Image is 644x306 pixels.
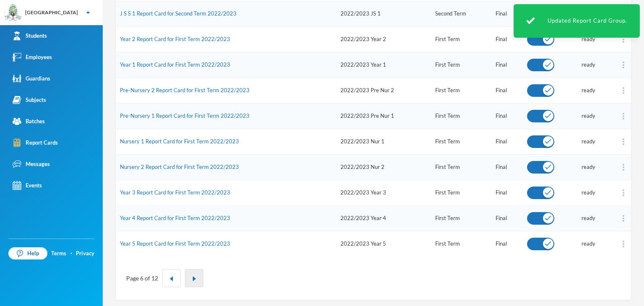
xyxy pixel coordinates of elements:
td: First Term [431,103,491,129]
td: ready [577,78,616,103]
div: [GEOGRAPHIC_DATA] [25,9,78,16]
a: Year 1 Report Card for First Term 2022/2023 [120,61,230,68]
div: Updated Report Card Group. [514,4,640,38]
td: First Term [431,154,491,180]
td: 2022/2023 Year 2 [336,26,431,52]
div: Report Cards [13,138,58,147]
img: logo [5,5,21,21]
img: ... [623,215,624,222]
td: First Term [431,26,491,52]
a: Year 2 Report Card for First Term 2022/2023 [120,36,230,42]
img: ... [623,36,624,43]
a: Nursery 1 Report Card for First Term 2022/2023 [120,138,239,145]
td: First Term [431,205,491,231]
a: Pre-Nursery 1 Report Card for First Term 2022/2023 [120,112,249,119]
a: Year 3 Report Card for First Term 2022/2023 [120,189,230,196]
a: Nursery 2 Report Card for First Term 2022/2023 [120,163,239,170]
td: 2022/2023 Nur 2 [336,154,431,180]
td: Final [491,180,523,205]
img: ... [623,87,624,94]
td: First Term [431,180,491,205]
td: 2022/2023 Pre Nur 2 [336,78,431,103]
td: 2022/2023 JS 1 [336,1,431,26]
td: ready [577,26,616,52]
td: 2022/2023 Year 1 [336,52,431,78]
td: 2022/2023 Pre Nur 1 [336,103,431,129]
div: Batches [13,117,45,126]
div: · [70,249,72,258]
td: First Term [431,231,491,257]
td: Final [491,78,523,103]
div: Employees [13,53,52,62]
div: Messages [13,160,50,169]
td: Final [491,154,523,180]
td: Final [491,205,523,231]
td: 2022/2023 Year 4 [336,205,431,231]
div: Students [13,31,47,40]
td: First Term [431,78,491,103]
img: ... [623,113,624,119]
td: ready [577,103,616,129]
td: ready [577,52,616,78]
img: ... [623,138,624,145]
td: ready [577,180,616,205]
td: ready [577,205,616,231]
td: ready [577,129,616,154]
a: Pre-Nursery 2 Report Card for First Term 2022/2023 [120,87,249,93]
td: Final [491,52,523,78]
td: 2022/2023 Year 3 [336,180,431,205]
img: ... [623,189,624,196]
td: First Term [431,129,491,154]
a: Privacy [76,249,94,258]
div: Page 6 of 12 [126,274,158,283]
img: ... [623,62,624,68]
td: ready [577,231,616,257]
td: First Term [431,52,491,78]
div: Subjects [13,96,46,104]
td: Final [491,231,523,257]
td: Final [491,26,523,52]
div: Guardians [13,74,50,83]
td: Final [491,129,523,154]
td: 2022/2023 Year 5 [336,231,431,257]
td: ready [577,1,616,26]
td: Final [491,1,523,26]
img: ... [623,241,624,247]
a: Help [8,247,47,260]
td: 2022/2023 Nur 1 [336,129,431,154]
td: Final [491,103,523,129]
a: Terms [51,249,66,258]
a: J S S 1 Report Card for Second Term 2022/2023 [120,10,236,17]
td: ready [577,154,616,180]
a: Year 4 Report Card for First Term 2022/2023 [120,215,230,221]
div: Events [13,181,42,190]
a: Year 5 Report Card for First Term 2022/2023 [120,240,230,247]
img: ... [623,164,624,171]
td: Second Term [431,1,491,26]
